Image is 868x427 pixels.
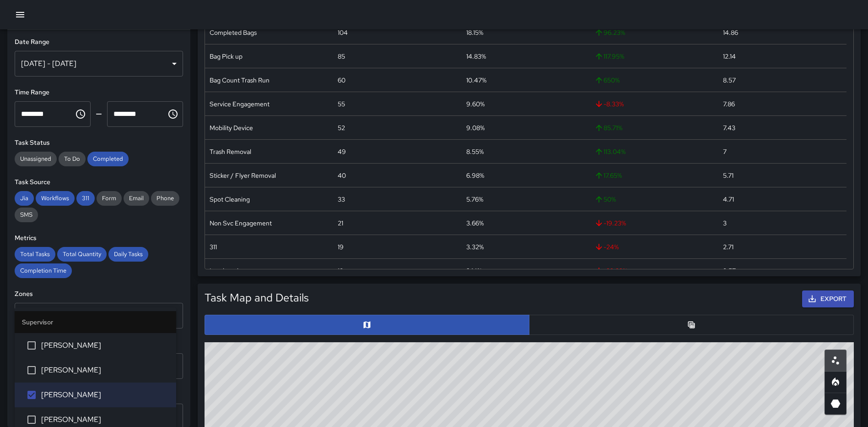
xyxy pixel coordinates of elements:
[210,171,276,180] div: Sticker / Flyer Removal
[723,147,727,156] div: 7
[830,377,841,388] svg: Heatmap
[830,355,841,366] svg: Scatterplot
[723,99,735,109] div: 7.86
[723,52,736,61] div: 12.14
[594,147,625,156] span: 113.04 %
[210,99,270,109] div: Service Engagement
[210,195,250,204] div: Spot Cleaning
[108,250,148,258] span: Daily Tasks
[71,105,90,123] button: Choose time, selected time is 12:00 AM
[825,371,846,393] button: Heatmap
[15,194,34,202] span: Jia
[723,123,735,132] div: 7.43
[97,191,122,206] div: Form
[15,247,55,262] div: Total Tasks
[15,267,72,274] span: Completion Time
[466,147,484,156] div: 8.55%
[466,76,486,85] div: 10.47%
[825,393,846,415] button: 3D Heatmap
[15,311,176,333] li: Supervisor
[87,152,129,166] div: Completed
[466,123,485,132] div: 9.08%
[15,211,38,219] span: SMS
[59,155,86,163] span: To Do
[723,76,736,85] div: 8.57
[210,123,253,132] div: Mobility Device
[87,155,129,163] span: Completed
[723,195,734,204] div: 4.71
[466,99,485,109] div: 9.60%
[15,37,183,47] h6: Date Range
[210,28,257,37] div: Completed Bags
[723,266,736,275] div: 2.57
[36,194,75,202] span: Workflows
[15,263,72,278] div: Completion Time
[15,138,183,148] h6: Task Status
[41,389,169,400] span: [PERSON_NAME]
[205,315,529,335] button: Map
[108,247,148,262] div: Daily Tasks
[210,147,251,156] div: Trash Removal
[466,52,486,61] div: 14.83%
[151,191,179,206] div: Phone
[338,171,346,180] div: 40
[15,155,57,163] span: Unassigned
[723,242,733,252] div: 2.71
[338,123,345,132] div: 52
[15,191,34,206] div: Jia
[802,290,854,307] button: Export
[529,315,854,335] button: Table
[723,28,738,37] div: 14.86
[466,242,484,252] div: 3.32%
[466,266,482,275] div: 3.14%
[594,76,620,85] span: 650 %
[594,219,626,228] span: -19.23 %
[151,194,179,202] span: Phone
[124,191,149,206] div: Email
[57,250,107,258] span: Total Quantity
[338,219,343,228] div: 21
[41,365,169,376] span: [PERSON_NAME]
[594,195,616,204] span: 50 %
[594,171,622,180] span: 17.65 %
[15,88,183,98] h6: Time Range
[76,191,95,206] div: 311
[466,219,484,228] div: 3.66%
[338,147,346,156] div: 49
[594,242,619,252] span: -24 %
[466,28,483,37] div: 18.15%
[594,28,625,37] span: 96.23 %
[466,171,484,180] div: 6.98%
[210,76,270,85] div: Bag Count Trash Run
[338,99,345,109] div: 55
[594,123,622,132] span: 85.71 %
[15,177,183,187] h6: Task Source
[36,191,75,206] div: Workflows
[57,247,107,262] div: Total Quantity
[210,52,243,61] div: Bag Pick up
[15,208,38,222] div: SMS
[594,52,624,61] span: 117.95 %
[210,219,272,228] div: Non Svc Engagement
[338,266,343,275] div: 18
[124,194,149,202] span: Email
[210,266,246,275] div: Landscaping
[164,105,182,123] button: Choose time, selected time is 11:59 PM
[825,350,846,372] button: Scatterplot
[15,250,55,258] span: Total Tasks
[338,242,344,252] div: 19
[76,194,95,202] span: 311
[723,219,727,228] div: 3
[830,398,841,409] svg: 3D Heatmap
[594,266,627,275] span: -33.33 %
[15,51,183,77] div: [DATE] - [DATE]
[594,99,624,109] span: -8.33 %
[41,414,169,425] span: [PERSON_NAME]
[687,320,696,329] svg: Table
[15,289,183,299] h6: Zones
[466,195,483,204] div: 5.76%
[338,28,348,37] div: 104
[59,152,86,166] div: To Do
[97,194,122,202] span: Form
[338,76,345,85] div: 60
